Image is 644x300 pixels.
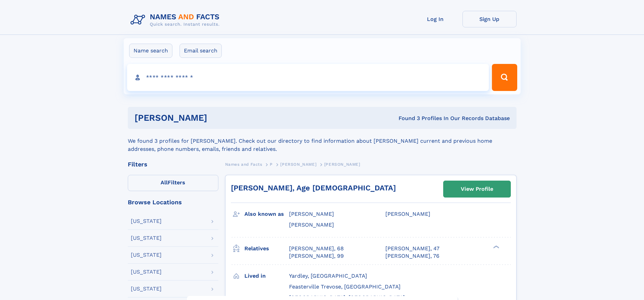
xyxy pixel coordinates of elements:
[225,160,262,168] a: Names and Facts
[385,252,439,260] a: [PERSON_NAME], 76
[128,175,218,191] label: Filters
[444,181,510,197] a: View Profile
[385,245,439,252] a: [PERSON_NAME], 47
[492,64,517,91] button: Search Button
[244,208,289,220] h3: Also known as
[244,270,289,282] h3: Lived in
[385,211,430,217] span: [PERSON_NAME]
[289,222,334,228] span: [PERSON_NAME]
[289,211,334,217] span: [PERSON_NAME]
[129,44,172,58] label: Name search
[131,286,162,292] div: [US_STATE]
[270,162,273,167] span: P
[280,160,316,168] a: [PERSON_NAME]
[131,218,162,224] div: [US_STATE]
[127,64,489,91] input: search input
[131,269,162,275] div: [US_STATE]
[408,11,462,27] a: Log In
[289,252,344,260] a: [PERSON_NAME], 99
[461,181,493,197] div: View Profile
[128,11,225,29] img: Logo Names and Facts
[289,273,367,279] span: Yardley, [GEOGRAPHIC_DATA]
[289,245,344,252] a: [PERSON_NAME], 68
[180,44,222,58] label: Email search
[128,199,218,205] div: Browse Locations
[135,114,303,122] h1: [PERSON_NAME]
[324,162,360,167] span: [PERSON_NAME]
[128,161,218,167] div: Filters
[244,243,289,254] h3: Relatives
[161,179,168,186] span: All
[270,160,273,168] a: P
[462,11,517,27] a: Sign Up
[231,184,396,192] a: [PERSON_NAME], Age [DEMOGRAPHIC_DATA]
[131,235,162,241] div: [US_STATE]
[492,245,500,249] div: ❯
[131,252,162,258] div: [US_STATE]
[128,129,517,153] div: We found 3 profiles for [PERSON_NAME]. Check out our directory to find information about [PERSON_...
[303,115,510,122] div: Found 3 Profiles In Our Records Database
[280,162,316,167] span: [PERSON_NAME]
[289,283,401,290] span: Feasterville Trevose, [GEOGRAPHIC_DATA]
